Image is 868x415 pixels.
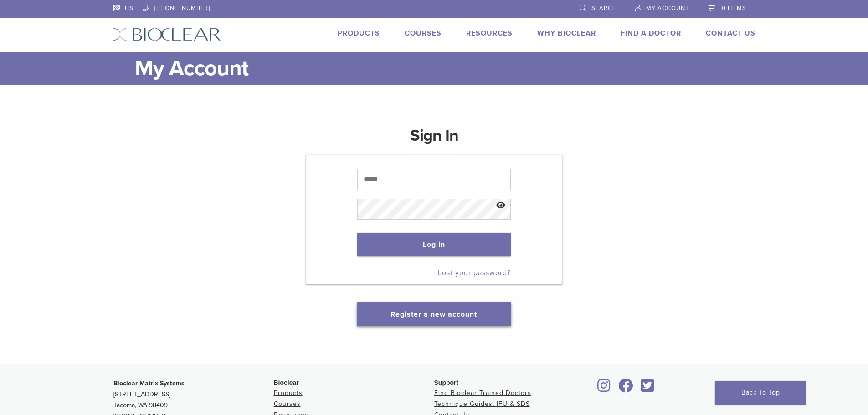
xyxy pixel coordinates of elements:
a: Contact Us [706,29,755,38]
span: 0 items [722,5,746,12]
a: Resources [466,29,513,38]
button: Log in [357,233,511,256]
a: Technique Guides, IFU & SDS [434,400,530,408]
a: Products [338,29,380,38]
a: Products [274,389,303,397]
button: Show password [491,194,511,217]
a: Back To Top [715,381,806,405]
span: Bioclear [274,379,299,386]
img: Bioclear [113,28,221,41]
span: My Account [646,5,689,12]
a: Courses [274,400,301,408]
button: Register a new account [357,302,511,326]
a: Bioclear [616,384,637,393]
span: Search [591,5,617,12]
h1: My Account [135,52,755,85]
h1: Sign In [410,125,458,154]
strong: Bioclear Matrix Systems [113,379,185,387]
a: Bioclear [595,384,614,393]
a: Register a new account [390,310,477,319]
a: Bioclear [638,384,657,393]
span: Support [434,379,459,386]
a: Find A Doctor [621,29,681,38]
a: Why Bioclear [537,29,596,38]
a: Courses [405,29,442,38]
a: Find Bioclear Trained Doctors [434,389,531,397]
a: Lost your password? [438,268,511,277]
